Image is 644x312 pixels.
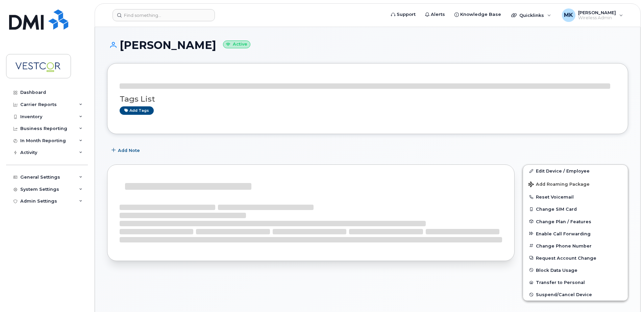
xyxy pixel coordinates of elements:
[528,182,590,188] span: Add Roaming Package
[120,95,616,103] h3: Tags List
[536,292,592,297] span: Suspend/Cancel Device
[536,219,591,224] span: Change Plan / Features
[523,215,628,228] button: Change Plan / Features
[118,147,140,154] span: Add Note
[120,106,154,115] a: Add tags
[223,41,250,48] small: Active
[523,165,628,177] a: Edit Device / Employee
[523,288,628,301] button: Suspend/Cancel Device
[523,252,628,264] button: Request Account Change
[523,228,628,240] button: Enable Call Forwarding
[107,39,628,51] h1: [PERSON_NAME]
[523,240,628,252] button: Change Phone Number
[523,177,628,191] button: Add Roaming Package
[523,264,628,276] button: Block Data Usage
[523,203,628,215] button: Change SIM Card
[536,231,591,236] span: Enable Call Forwarding
[107,144,146,156] button: Add Note
[523,191,628,203] button: Reset Voicemail
[523,276,628,288] button: Transfer to Personal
